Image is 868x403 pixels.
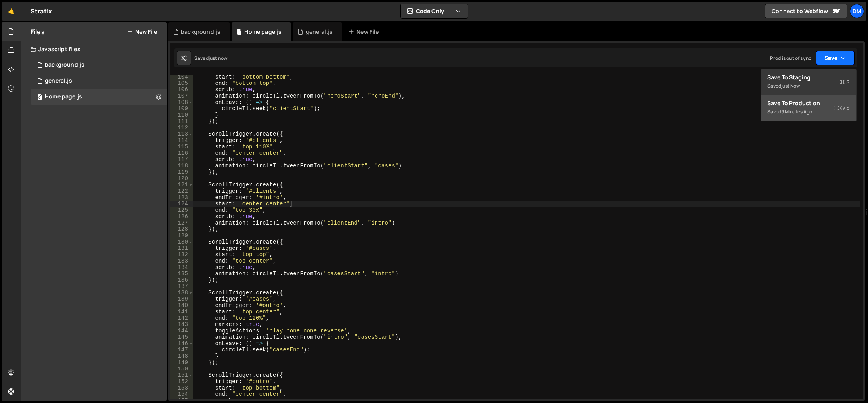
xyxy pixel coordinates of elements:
[170,137,193,144] div: 114
[21,41,167,57] div: Javascript files
[170,144,193,150] div: 115
[45,93,82,100] div: Home page.js
[127,29,157,35] button: New File
[170,86,193,93] div: 106
[170,258,193,264] div: 133
[767,73,850,81] div: Save to Staging
[170,220,193,226] div: 127
[306,28,333,36] div: general.js
[170,283,193,290] div: 137
[170,309,193,315] div: 141
[170,163,193,169] div: 118
[840,78,850,86] span: S
[170,169,193,175] div: 119
[37,94,42,101] span: 0
[209,55,227,61] div: just now
[170,226,193,232] div: 128
[194,55,227,61] div: Saved
[170,125,193,131] div: 112
[170,182,193,188] div: 121
[170,290,193,296] div: 138
[761,69,857,121] div: Code Only
[349,28,382,36] div: New File
[761,95,856,121] button: Save to ProductionS Saved9 minutes ago
[170,251,193,258] div: 132
[781,83,800,89] div: just now
[767,99,850,107] div: Save to Production
[761,69,856,95] button: Save to StagingS Savedjust now
[2,2,21,21] a: 🤙
[170,239,193,245] div: 130
[170,188,193,194] div: 122
[401,4,468,18] button: Code Only
[170,302,193,309] div: 140
[765,4,847,18] a: Connect to Webflow
[45,77,72,84] div: general.js
[170,347,193,353] div: 147
[244,28,282,36] div: Home page.js
[170,296,193,302] div: 139
[31,27,45,36] h2: Files
[170,385,193,391] div: 153
[834,104,850,112] span: S
[170,264,193,271] div: 134
[31,57,167,73] div: 16575/45066.js
[170,359,193,366] div: 149
[170,372,193,378] div: 151
[170,334,193,340] div: 145
[170,80,193,86] div: 105
[170,245,193,251] div: 131
[170,277,193,283] div: 136
[170,232,193,239] div: 129
[170,391,193,397] div: 154
[767,107,850,117] div: Saved
[170,213,193,220] div: 126
[31,73,167,89] div: 16575/45802.js
[170,353,193,359] div: 148
[31,89,167,105] div: 16575/45977.js
[850,4,864,18] a: Dm
[170,175,193,182] div: 120
[781,108,812,115] div: 9 minutes ago
[170,378,193,385] div: 152
[170,131,193,137] div: 113
[170,207,193,213] div: 125
[170,340,193,347] div: 146
[170,271,193,277] div: 135
[45,61,84,69] div: background.js
[181,28,220,36] div: background.js
[770,55,811,61] div: Prod is out of sync
[170,150,193,156] div: 116
[170,74,193,80] div: 104
[816,51,855,65] button: Save
[170,99,193,106] div: 108
[170,156,193,163] div: 117
[767,81,850,91] div: Saved
[170,93,193,99] div: 107
[170,118,193,125] div: 111
[170,106,193,112] div: 109
[31,6,52,16] div: Stratix
[170,328,193,334] div: 144
[170,315,193,321] div: 142
[170,194,193,201] div: 123
[170,321,193,328] div: 143
[170,366,193,372] div: 150
[170,201,193,207] div: 124
[170,112,193,118] div: 110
